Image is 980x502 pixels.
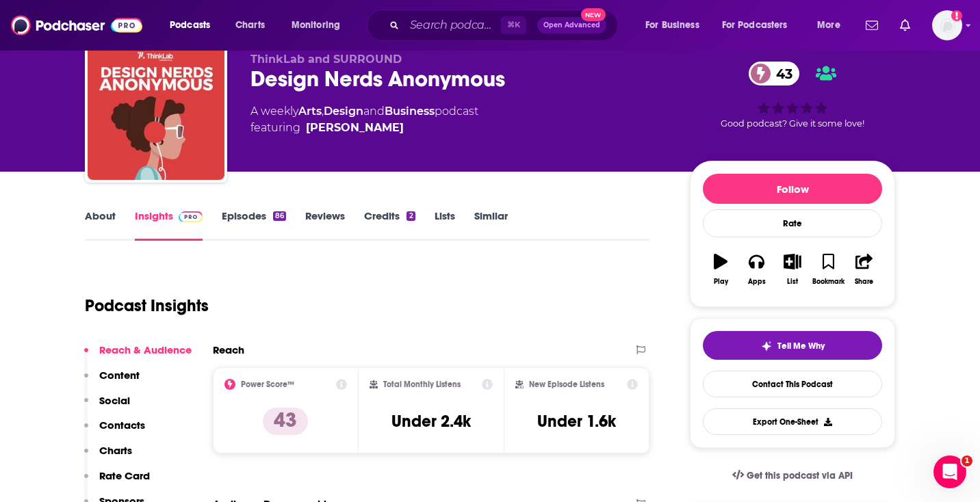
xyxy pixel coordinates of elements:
[787,278,798,286] div: List
[855,278,873,286] div: Share
[810,245,846,294] button: Bookmark
[808,14,857,36] button: open menu
[160,14,228,36] button: open menu
[298,105,322,118] a: Arts
[761,341,772,352] img: tell me why sparkle
[235,16,265,35] span: Charts
[537,17,606,34] button: Open AdvancedNew
[738,245,774,294] button: Apps
[748,278,766,286] div: Apps
[380,10,631,41] div: Search podcasts, credits, & more...
[179,211,203,222] img: Podchaser Pro
[932,10,962,40] span: Logged in as systemsteam
[99,394,130,407] p: Social
[721,118,864,129] span: Good podcast? Give it some love!
[322,105,324,118] span: ,
[363,105,385,118] span: and
[703,408,882,435] button: Export One-Sheet
[385,105,435,118] a: Business
[292,16,340,35] span: Monitoring
[714,278,728,286] div: Play
[435,209,455,241] a: Lists
[11,12,142,38] img: Podchaser - Follow, Share and Rate Podcasts
[749,62,799,85] a: 43
[474,209,508,241] a: Similar
[537,411,616,432] h3: Under 1.6k
[636,14,717,36] button: open menu
[84,444,132,469] button: Charts
[84,469,150,494] button: Rate Card
[84,419,145,444] button: Contacts
[703,371,882,397] a: Contact This Podcast
[894,14,916,37] a: Show notifications dropdown
[324,105,363,118] a: Design
[250,53,402,66] span: ThinkLab and SURROUND
[99,369,140,382] p: Content
[273,211,286,221] div: 86
[282,14,358,36] button: open menu
[222,209,286,241] a: Episodes86
[690,53,895,137] div: 43Good podcast? Give it some love!
[703,331,882,360] button: tell me why sparkleTell Me Why
[407,211,415,221] div: 2
[391,411,471,432] h3: Under 2.4k
[721,459,864,492] a: Get this podcast via API
[170,16,210,35] span: Podcasts
[543,22,600,29] span: Open Advanced
[777,341,825,352] span: Tell Me Why
[135,209,203,241] a: InsightsPodchaser Pro
[722,16,788,35] span: For Podcasters
[933,455,966,488] iframe: Intercom live chat
[713,14,808,36] button: open menu
[250,103,478,136] div: A weekly podcast
[84,369,140,394] button: Content
[860,14,884,37] a: Show notifications dropdown
[99,469,150,482] p: Rate Card
[99,419,145,432] p: Contacts
[703,174,882,204] button: Follow
[645,16,699,35] span: For Business
[581,8,606,21] span: New
[703,245,738,294] button: Play
[306,120,404,136] a: Amanda Schneider
[99,444,132,457] p: Charts
[775,245,810,294] button: List
[529,380,604,389] h2: New Episode Listens
[383,380,461,389] h2: Total Monthly Listens
[241,380,294,389] h2: Power Score™
[364,209,415,241] a: Credits2
[962,455,972,466] span: 1
[951,10,962,21] svg: Add a profile image
[932,10,962,40] img: User Profile
[84,343,192,369] button: Reach & Audience
[932,10,962,40] button: Show profile menu
[88,43,224,180] img: Design Nerds Anonymous
[747,470,853,481] span: Get this podcast via API
[501,16,526,34] span: ⌘ K
[812,278,844,286] div: Bookmark
[404,14,501,36] input: Search podcasts, credits, & more...
[85,295,209,316] h1: Podcast Insights
[305,209,345,241] a: Reviews
[762,62,799,85] span: 43
[250,120,478,136] span: featuring
[847,245,882,294] button: Share
[213,343,244,356] h2: Reach
[263,408,308,435] p: 43
[703,209,882,237] div: Rate
[85,209,116,241] a: About
[84,394,130,419] button: Social
[817,16,840,35] span: More
[227,14,273,36] a: Charts
[99,343,192,356] p: Reach & Audience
